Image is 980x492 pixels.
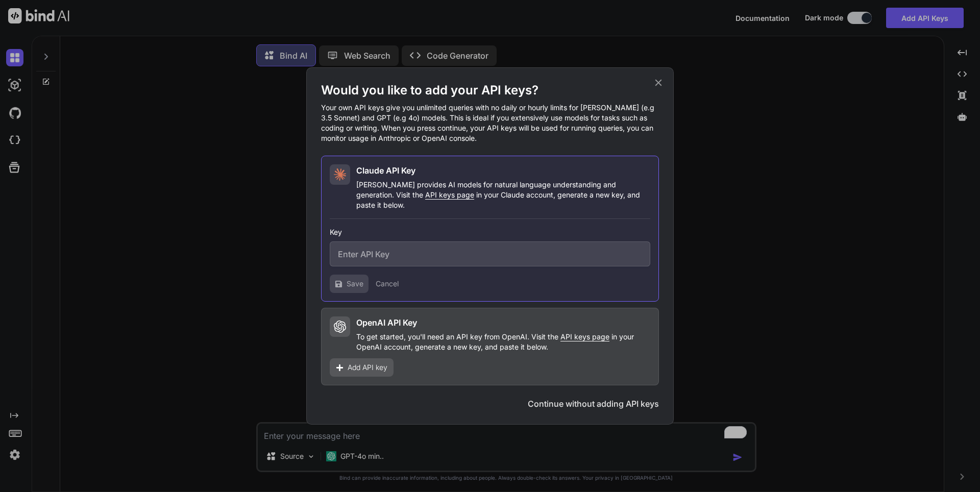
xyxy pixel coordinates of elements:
[376,279,399,289] button: Cancel
[330,241,650,266] input: Enter API Key
[330,227,650,237] h3: Key
[356,164,415,177] h2: Claude API Key
[321,82,659,99] h1: Would you like to add your API keys?
[528,398,659,410] button: Continue without adding API keys
[330,275,369,293] button: Save
[356,316,417,329] h2: OpenAI API Key
[347,279,363,289] span: Save
[348,362,387,373] span: Add API key
[356,180,650,210] p: [PERSON_NAME] provides AI models for natural language understanding and generation. Visit the in ...
[321,103,659,143] p: Your own API keys give you unlimited queries with no daily or hourly limits for [PERSON_NAME] (e....
[356,332,650,352] p: To get started, you'll need an API key from OpenAI. Visit the in your OpenAI account, generate a ...
[560,332,609,341] span: API keys page
[425,190,474,199] span: API keys page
